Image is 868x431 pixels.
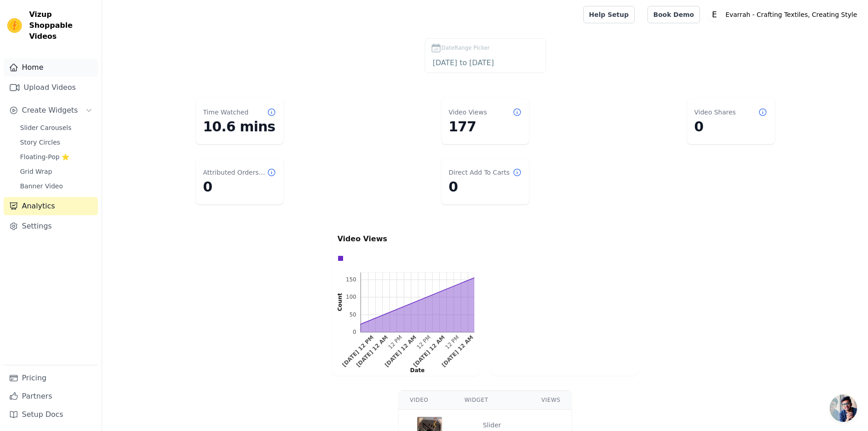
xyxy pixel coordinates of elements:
a: Slider Carousels [15,121,98,134]
g: bottom ticks [341,332,474,368]
a: Setup Docs [4,405,98,424]
span: Slider Carousels [20,123,72,132]
text: 100 [346,294,356,300]
text: 12 PM [416,334,432,350]
dt: Direct Add To Carts [449,168,510,177]
text: [DATE] 12 AM [440,334,474,368]
dt: Video Shares [694,108,736,117]
g: left axis [323,273,360,336]
dt: Video Views [449,108,487,117]
text: Date [410,367,424,374]
a: Home [4,58,98,77]
text: [DATE] 12 PM [341,334,375,368]
a: Story Circles [15,136,98,149]
dd: 0 [203,179,276,195]
dd: 0 [449,179,522,195]
p: Evarrah - Crafting Textiles, Creating Style [722,6,861,23]
dd: 0 [694,119,767,135]
a: Settings [4,217,98,235]
text: 0 [353,329,356,335]
dd: 177 [449,119,522,135]
g: Sat Sep 13 2025 00:00:00 GMT+0530 (India Standard Time) [440,334,474,368]
img: Vizup [7,18,22,33]
span: Grid Wrap [20,167,52,176]
g: Fri Sep 12 2025 00:00:00 GMT+0530 (India Standard Time) [412,334,446,368]
text: [DATE] 12 AM [355,334,389,368]
span: Vizup Shoppable Videos [29,9,94,42]
g: Wed Sep 10 2025 12:00:00 GMT+0530 (India Standard Time) [387,334,403,350]
g: Tue Sep 09 2025 12:00:00 GMT+0530 (India Standard Time) [341,334,375,368]
span: Floating-Pop ⭐ [20,152,69,161]
text: E [712,10,717,19]
th: Video [399,391,453,410]
a: Pricing [4,369,98,387]
th: Widget [453,391,530,410]
g: Thu Sep 11 2025 00:00:00 GMT+0530 (India Standard Time) [383,334,417,368]
text: 12 PM [387,334,403,350]
text: [DATE] 12 AM [412,334,446,368]
button: E Evarrah - Crafting Textiles, Creating Style [707,6,861,23]
a: Upload Videos [4,78,98,97]
p: Video Views [338,234,474,244]
text: 12 PM [444,334,460,350]
text: 150 [346,276,356,283]
th: Views [530,391,571,410]
a: Help Setup [583,6,635,23]
g: Thu Sep 11 2025 12:00:00 GMT+0530 (India Standard Time) [416,334,432,350]
text: 50 [349,312,356,318]
a: Analytics [4,197,98,215]
dt: Time Watched [203,108,249,117]
a: Book Demo [647,6,700,23]
a: Banner Video [15,180,98,192]
g: Fri Sep 12 2025 12:00:00 GMT+0530 (India Standard Time) [444,334,460,350]
div: Open chat [830,395,857,422]
g: left ticks [346,273,360,336]
dt: Attributed Orders Count [203,168,267,177]
input: DateRange Picker [431,57,540,69]
span: Create Widgets [22,105,78,116]
a: Floating-Pop ⭐ [15,151,98,163]
div: Data groups [335,253,472,264]
a: Partners [4,387,98,405]
span: DateRange Picker [442,44,490,52]
button: Create Widgets [4,101,98,119]
dd: 10.6 mins [203,119,276,135]
g: Wed Sep 10 2025 00:00:00 GMT+0530 (India Standard Time) [355,334,389,368]
text: [DATE] 12 AM [383,334,417,368]
text: Count [337,293,343,311]
span: Banner Video [20,182,63,191]
a: Grid Wrap [15,165,98,178]
span: Story Circles [20,138,60,147]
